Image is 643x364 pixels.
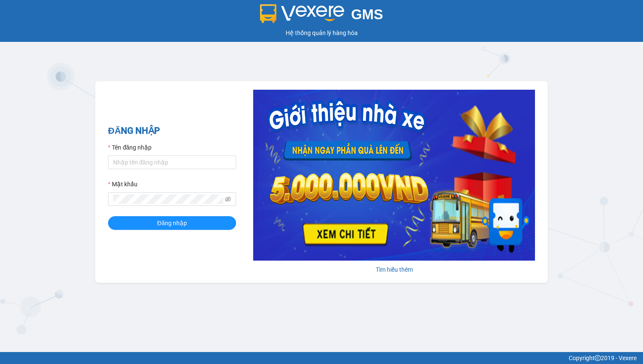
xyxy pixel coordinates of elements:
div: Hệ thống quản lý hàng hóa [2,28,641,38]
div: Tìm hiểu thêm [253,265,535,274]
label: Mật khẩu [108,179,137,189]
div: Copyright 2019 - Vexere [6,353,637,363]
h2: ĐĂNG NHẬP [108,124,236,138]
input: Tên đăng nhập [108,156,236,169]
span: GMS [351,6,383,22]
input: Mật khẩu [113,194,223,204]
img: banner-0 [253,90,535,261]
label: Tên đăng nhập [108,143,152,152]
span: copyright [595,355,601,361]
span: eye-invisible [225,196,231,202]
a: GMS [260,13,383,20]
span: Đăng nhập [157,218,187,228]
img: logo 2 [260,4,345,23]
button: Đăng nhập [108,216,236,230]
